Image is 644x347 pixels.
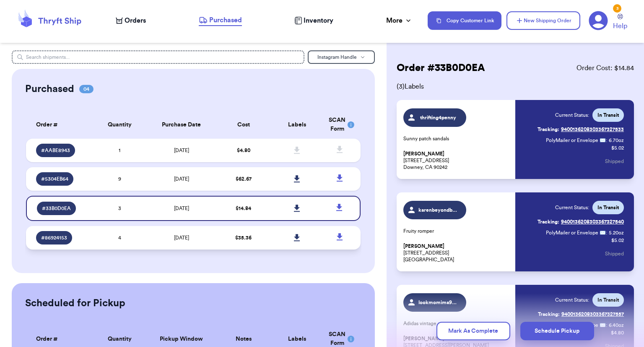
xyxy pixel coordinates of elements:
span: 6.70 oz [609,137,624,144]
span: 04 [79,85,93,93]
p: [STREET_ADDRESS] Downey, CA 90242 [403,150,510,171]
span: Help [613,21,627,31]
span: 4 [118,235,121,240]
span: Inventory [304,16,333,26]
a: Orders [116,16,146,26]
span: In Transit [597,112,619,118]
span: Orders [125,16,146,26]
span: PolyMailer or Envelope ✉️ [546,138,606,143]
span: # 86924153 [41,234,67,241]
h2: Scheduled for Pickup [25,297,125,310]
button: New Shipping Order [506,11,580,30]
p: $ 5.02 [611,145,624,151]
button: Shipped [605,152,624,171]
p: [STREET_ADDRESS] [GEOGRAPHIC_DATA] [403,243,510,263]
p: $ 5.02 [611,237,624,244]
a: Inventory [294,16,333,26]
span: Instagram Handle [317,55,357,60]
span: ( 3 ) Labels [397,81,634,92]
span: thrifting4penny [418,114,458,121]
span: [DATE] [174,176,189,181]
span: Order Cost: $ 14.84 [576,63,634,73]
span: Tracking: [538,311,560,318]
span: : [606,137,607,144]
span: # 33B0D0EA [42,205,71,212]
th: Purchase Date [146,111,217,139]
input: Search shipments... [12,50,304,64]
span: [PERSON_NAME] [403,243,444,250]
button: Schedule Pickup [520,322,594,340]
div: SCAN Form [329,116,351,134]
button: Instagram Handle [308,50,375,64]
span: $ 14.84 [236,206,251,211]
span: $ 35.36 [235,235,252,240]
span: $ 62.67 [236,176,252,181]
div: 3 [613,4,621,13]
th: Order # [26,111,93,139]
button: Copy Customer Link [428,11,501,30]
span: Current Status: [555,297,589,303]
span: Tracking: [538,218,559,225]
span: 3 [118,206,121,211]
button: Mark As Complete [436,322,510,340]
span: $ 4.80 [237,148,250,153]
span: Current Status: [555,204,589,211]
span: : [606,229,607,236]
a: 3 [589,11,608,30]
a: Help [613,14,627,31]
span: 9 [118,176,121,181]
span: [DATE] [174,148,189,153]
h2: Order # 33B0D0EA [397,61,485,75]
span: 5.20 oz [609,229,624,236]
span: In Transit [597,204,619,211]
span: # 5304EB64 [41,176,68,182]
span: PolyMailer or Envelope ✉️ [546,230,606,235]
span: [DATE] [174,206,189,211]
th: Quantity [93,111,146,139]
a: Tracking:9400136208303367327557 [538,308,624,321]
a: Tracking:9400136208303367327533 [538,123,624,136]
div: More [386,16,413,26]
span: 1 [119,148,120,153]
p: Sunny patch sandals [403,135,510,142]
span: [DATE] [174,235,189,240]
span: lookmomima90skid [418,299,458,306]
a: Tracking:9400136208303367327540 [538,215,624,229]
span: Tracking: [538,126,559,133]
th: Cost [217,111,270,139]
span: # AABE8943 [41,147,70,154]
button: Shipped [605,244,624,263]
span: Purchased [209,15,242,25]
span: karenbeyondbeanie [418,207,458,213]
span: In Transit [597,297,619,303]
span: Current Status: [555,112,589,118]
p: Fruity romper [403,228,510,234]
span: [PERSON_NAME] [403,151,444,157]
th: Labels [270,111,324,139]
a: Purchased [199,15,242,26]
h2: Purchased [25,82,74,96]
